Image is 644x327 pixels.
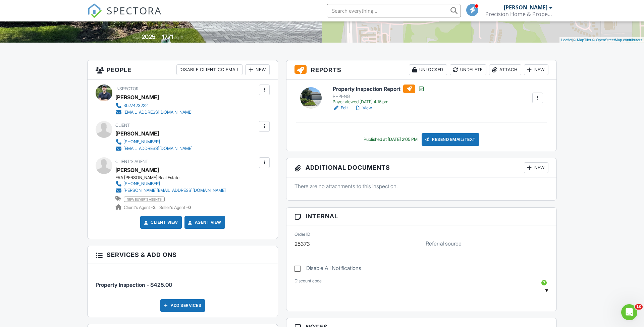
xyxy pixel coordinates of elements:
h3: Services & Add ons [88,246,278,264]
div: [PERSON_NAME][EMAIL_ADDRESS][DOMAIN_NAME] [123,188,226,193]
a: Agent View [187,219,221,226]
span: Client [115,123,130,128]
span: Inspector [115,86,139,91]
a: [PHONE_NUMBER] [115,180,226,187]
strong: 0 [188,205,191,210]
label: Referral source [426,240,462,247]
img: The Best Home Inspection Software - Spectora [87,3,102,18]
div: Precision Home & Property Inspections [485,11,552,17]
div: [PERSON_NAME] [115,128,159,139]
div: [PHONE_NUMBER] [123,139,160,145]
label: Disable All Notifications [294,265,361,273]
span: sq. ft. [174,35,184,40]
h3: Reports [286,60,556,79]
div: Disable Client CC Email [176,64,243,75]
div: | [559,37,644,43]
div: 1771 [162,33,173,40]
div: Buyer viewed [DATE] 4:16 pm [333,99,425,105]
span: SPECTORA [107,3,162,17]
div: 3527423222 [123,103,148,108]
a: [PERSON_NAME] [115,165,159,175]
span: 10 [635,304,643,310]
a: [EMAIL_ADDRESS][DOMAIN_NAME] [115,109,193,116]
div: New [245,64,270,75]
span: Built [133,35,141,40]
a: © MapTiler [573,38,591,42]
h6: Property Inspection Report [333,85,425,93]
a: Property Inspection Report PHPI-NG Buyer viewed [DATE] 4:16 pm [333,85,425,105]
div: [PHONE_NUMBER] [123,181,160,186]
div: Attach [489,64,521,75]
iframe: Intercom live chat [621,304,637,320]
span: Client's Agent [115,159,148,164]
div: Resend Email/Text [422,133,479,146]
a: [PHONE_NUMBER] [115,139,193,145]
li: Service: Property Inspection [96,269,270,294]
div: [PERSON_NAME] [115,92,159,102]
span: Client's Agent - [124,205,157,210]
label: Discount code [294,278,322,284]
a: [PERSON_NAME][EMAIL_ADDRESS][DOMAIN_NAME] [115,187,226,194]
a: Leaflet [561,38,572,42]
div: [EMAIL_ADDRESS][DOMAIN_NAME] [123,146,193,151]
h3: People [88,60,278,79]
div: ERA [PERSON_NAME] Real Estate [115,175,231,180]
div: New [524,64,548,75]
a: [EMAIL_ADDRESS][DOMAIN_NAME] [115,145,193,152]
div: New [524,162,548,173]
label: Order ID [294,231,310,237]
div: [EMAIL_ADDRESS][DOMAIN_NAME] [123,110,193,115]
div: [PERSON_NAME] [504,4,547,11]
a: © OpenStreetMap contributors [592,38,642,42]
span: Seller's Agent - [159,205,191,210]
a: View [355,105,372,111]
a: Client View [143,219,178,226]
a: Edit [333,105,348,111]
span: new buyer's agents [124,197,165,202]
strong: 2 [153,205,156,210]
div: 2025 [142,33,156,40]
div: Add Services [160,299,205,312]
span: Property Inspection - $425.00 [96,281,172,288]
div: PHPI-NG [333,94,425,99]
input: Search everything... [327,4,461,17]
div: Unlocked [409,64,447,75]
div: Published at [DATE] 2:05 PM [364,137,418,142]
a: SPECTORA [87,9,162,23]
h3: Internal [286,208,556,225]
div: Undelete [450,64,486,75]
p: There are no attachments to this inspection. [294,182,548,190]
h3: Additional Documents [286,158,556,177]
a: 3527423222 [115,102,193,109]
